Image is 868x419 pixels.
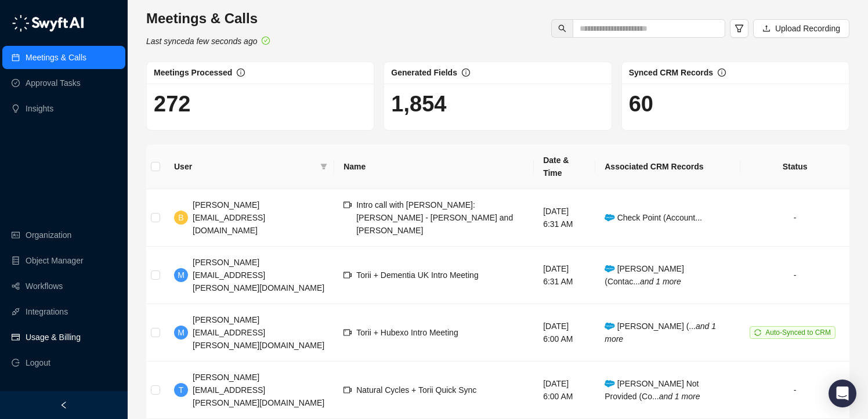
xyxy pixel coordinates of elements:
[391,68,457,77] span: Generated Fields
[154,91,367,117] h1: 272
[26,71,81,95] a: Approval Tasks
[174,160,316,173] span: User
[735,24,744,33] span: filter
[605,322,716,344] i: and 1 more
[154,68,232,77] span: Meetings Processed
[534,304,595,362] td: [DATE] 6:00 AM
[356,328,458,337] span: Torii + Hubexo Intro Meeting
[12,15,84,32] img: logo-05li4sbe.png
[26,223,71,247] a: Organization
[193,200,265,235] span: [PERSON_NAME][EMAIL_ADDRESS][DOMAIN_NAME]
[740,145,849,189] th: Status
[12,359,20,367] span: logout
[26,46,86,69] a: Meetings & Calls
[26,97,53,120] a: Insights
[26,300,68,323] a: Integrations
[659,392,700,401] i: and 1 more
[318,158,330,175] span: filter
[262,37,270,45] span: check-circle
[237,68,245,77] span: info-circle
[193,373,324,407] span: [PERSON_NAME][EMAIL_ADDRESS][PERSON_NAME][DOMAIN_NAME]
[775,22,840,35] span: Upload Recording
[356,200,513,235] span: Intro call with [PERSON_NAME]: [PERSON_NAME] - [PERSON_NAME] and [PERSON_NAME]
[605,379,700,401] span: [PERSON_NAME] Not Provided (Co...
[356,385,476,395] span: Natural Cycles + Torii Quick Sync
[629,68,713,77] span: Synced CRM Records
[146,37,257,46] i: Last synced a few seconds ago
[334,145,534,189] th: Name
[26,274,63,298] a: Workflows
[629,91,842,117] h1: 60
[356,270,478,280] span: Torii + Dementia UK Intro Meeting
[765,328,831,337] span: Auto-Synced to CRM
[740,247,849,304] td: -
[534,145,595,189] th: Date & Time
[178,211,183,224] span: B
[753,19,849,38] button: Upload Recording
[26,249,84,272] a: Object Manager
[762,24,771,32] span: upload
[605,213,702,222] span: Check Point (Account...
[193,315,324,350] span: [PERSON_NAME][EMAIL_ADDRESS][PERSON_NAME][DOMAIN_NAME]
[640,277,681,286] i: and 1 more
[740,189,849,247] td: -
[558,24,566,32] span: search
[534,247,595,304] td: [DATE] 6:31 AM
[754,329,761,336] span: sync
[718,68,726,77] span: info-circle
[829,380,856,407] div: Open Intercom Messenger
[534,362,595,419] td: [DATE] 6:00 AM
[605,264,684,286] span: [PERSON_NAME] (Contac...
[60,401,68,409] span: left
[178,326,185,339] span: M
[146,9,270,28] h3: Meetings & Calls
[391,91,604,117] h1: 1,854
[605,322,716,344] span: [PERSON_NAME] (...
[343,201,352,209] span: video-camera
[320,163,327,170] span: filter
[343,328,352,337] span: video-camera
[26,326,81,349] a: Usage & Billing
[178,269,185,281] span: M
[534,189,595,247] td: [DATE] 6:31 AM
[462,68,470,77] span: info-circle
[740,362,849,419] td: -
[193,258,324,292] span: [PERSON_NAME][EMAIL_ADDRESS][PERSON_NAME][DOMAIN_NAME]
[26,351,50,374] span: Logout
[343,386,352,394] span: video-camera
[179,384,184,396] span: T
[595,145,740,189] th: Associated CRM Records
[343,271,352,279] span: video-camera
